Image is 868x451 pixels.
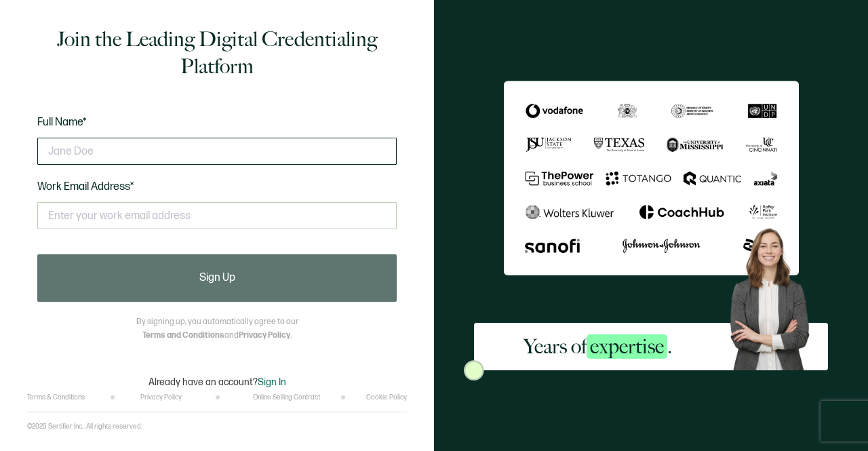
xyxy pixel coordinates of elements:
a: Cookie Policy [366,393,407,401]
img: Sertifier Signup - Years of <span class="strong-h">expertise</span>. Hero [722,221,828,370]
img: Sertifier Signup [464,360,484,380]
p: ©2025 Sertifier Inc.. All rights reserved. [27,423,142,431]
p: By signing up, you automatically agree to our and . [136,315,298,342]
a: Privacy Policy [239,330,290,340]
span: Full Name* [37,116,87,129]
input: Enter your work email address [37,202,397,229]
span: Work Email Address* [37,180,134,193]
a: Privacy Policy [140,393,182,401]
input: Jane Doe [37,138,397,165]
h2: Years of . [524,333,672,360]
span: expertise [587,334,667,359]
span: Sign Up [199,273,235,283]
button: Sign Up [37,254,397,302]
h1: Join the Leading Digital Credentialing Platform [37,26,397,80]
p: Already have an account? [149,376,286,388]
a: Terms and Conditions [142,330,224,340]
span: Sign In [258,376,286,388]
img: Sertifier Signup - Years of <span class="strong-h">expertise</span>. [504,81,799,275]
a: Terms & Conditions [27,393,85,401]
a: Online Selling Contract [253,393,320,401]
iframe: Chat Widget [642,298,868,451]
